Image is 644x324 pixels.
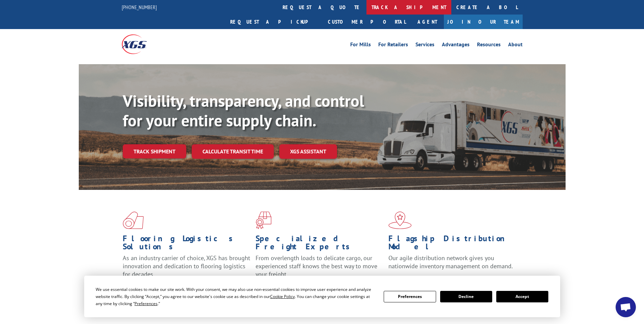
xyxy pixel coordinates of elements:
span: Our agile distribution network gives you nationwide inventory management on demand. [388,254,513,270]
span: Preferences [135,301,158,306]
a: Join Our Team [444,15,523,29]
div: Cookie Consent Prompt [84,276,560,317]
a: Resources [477,42,501,49]
button: Accept [496,291,548,302]
img: xgs-icon-flagship-distribution-model-red [388,211,412,229]
img: xgs-icon-focused-on-flooring-red [256,211,271,229]
button: Preferences [384,291,436,302]
div: We use essential cookies to make our site work. With your consent, we may also use non-essential ... [96,286,376,307]
button: Decline [440,291,492,302]
a: For Mills [350,42,371,49]
a: Customer Portal [323,15,411,29]
a: Advantages [442,42,470,49]
a: For Retailers [378,42,408,49]
h1: Flagship Distribution Model [388,234,516,254]
a: Services [415,42,434,49]
img: xgs-icon-total-supply-chain-intelligence-red [123,211,144,229]
span: Cookie Policy [270,294,295,299]
a: [PHONE_NUMBER] [122,4,157,10]
a: Track shipment [123,144,186,158]
p: From overlength loads to delicate cargo, our experienced staff knows the best way to move your fr... [256,254,383,284]
a: Agent [411,15,444,29]
div: Open chat [616,297,636,317]
span: As an industry carrier of choice, XGS has brought innovation and dedication to flooring logistics... [123,254,250,278]
a: Calculate transit time [192,144,274,159]
a: Request a pickup [225,15,323,29]
h1: Specialized Freight Experts [256,234,383,254]
b: Visibility, transparency, and control for your entire supply chain. [123,90,364,131]
a: About [508,42,523,49]
h1: Flooring Logistics Solutions [123,234,251,254]
a: XGS ASSISTANT [279,144,337,159]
